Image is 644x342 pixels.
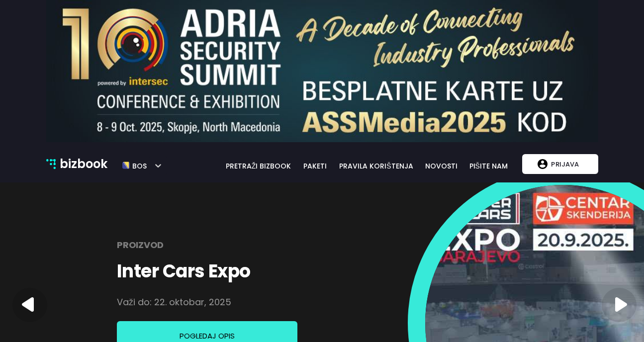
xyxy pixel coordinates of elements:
[297,161,333,171] a: paketi
[60,155,107,173] p: bizbook
[130,158,147,171] h5: bos
[117,292,231,312] p: Važi do: 22. oktobar, 2025
[333,161,419,171] a: pravila korištenja
[46,155,108,173] a: bizbook
[548,155,582,173] p: Prijava
[219,161,298,171] a: pretraži bizbook
[122,158,130,174] img: bos
[538,159,548,169] img: account logo
[46,159,56,169] img: bizbook
[117,235,164,255] h2: Proizvod
[522,154,598,174] button: Prijava
[420,161,463,171] a: novosti
[463,161,514,171] a: pišite nam
[117,259,251,283] h1: Inter Cars Expo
